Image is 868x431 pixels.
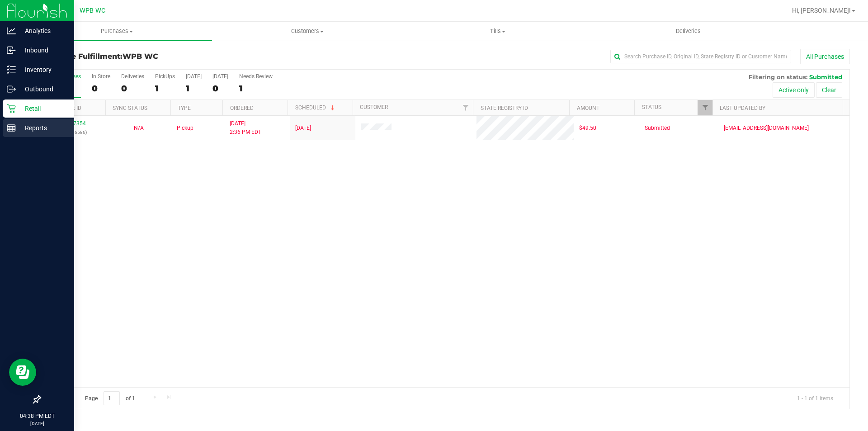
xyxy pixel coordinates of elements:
button: N/A [134,124,144,133]
a: State Registry ID [481,105,528,111]
a: Type [178,105,191,111]
button: Clear [816,82,842,98]
p: 04:38 PM EDT [4,412,70,420]
a: Purchases [22,22,212,41]
span: Customers [212,27,402,35]
inline-svg: Inbound [7,46,16,55]
a: Amount [577,105,599,111]
span: [DATE] [295,124,311,133]
div: In Store [92,73,110,80]
div: Needs Review [239,73,273,80]
div: 1 [186,83,202,94]
inline-svg: Reports [7,123,16,133]
span: Tills [403,27,592,35]
a: Ordered [230,105,254,111]
a: Customer [360,104,388,110]
p: [DATE] [4,420,70,427]
inline-svg: Outbound [7,85,16,94]
span: Hi, [PERSON_NAME]! [792,7,851,14]
a: Sync Status [113,105,147,111]
div: 0 [92,83,110,94]
span: $49.50 [579,124,596,133]
a: Last Updated By [720,105,765,111]
a: Status [642,104,661,110]
a: Filter [698,100,712,115]
a: Filter [458,100,473,115]
span: Pickup [177,124,193,133]
span: Submitted [809,73,842,81]
p: Inventory [16,64,70,75]
p: Retail [16,103,70,114]
p: Analytics [16,25,70,36]
a: Scheduled [295,104,336,111]
p: Outbound [16,84,70,95]
h3: Purchase Fulfillment: [40,52,310,61]
inline-svg: Analytics [7,26,16,35]
span: 1 - 1 of 1 items [790,391,840,405]
span: WPB WC [123,52,158,61]
div: 0 [121,83,144,94]
span: Submitted [645,124,670,133]
div: 0 [212,83,228,94]
inline-svg: Retail [7,104,16,113]
button: All Purchases [800,49,850,64]
input: 1 [104,391,120,405]
span: Filtering on status: [749,73,807,81]
span: Deliveries [664,27,713,35]
p: Reports [16,123,70,133]
div: PickUps [155,73,175,80]
a: Deliveries [593,22,783,41]
div: [DATE] [186,73,202,80]
span: Page of 1 [77,391,142,405]
div: Deliveries [121,73,144,80]
div: 1 [155,83,175,94]
inline-svg: Inventory [7,65,16,74]
span: Purchases [22,27,212,35]
button: Active only [773,82,815,98]
a: Tills [402,22,593,41]
input: Search Purchase ID, Original ID, State Registry ID or Customer Name... [610,50,791,63]
span: [DATE] 2:36 PM EDT [230,119,261,137]
a: 11847354 [61,120,86,127]
a: Customers [212,22,402,41]
span: [EMAIL_ADDRESS][DOMAIN_NAME] [724,124,809,133]
span: WPB WC [80,7,105,14]
div: [DATE] [212,73,228,80]
iframe: Resource center [9,359,36,386]
p: Inbound [16,45,70,56]
span: Not Applicable [134,125,144,131]
div: 1 [239,83,273,94]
